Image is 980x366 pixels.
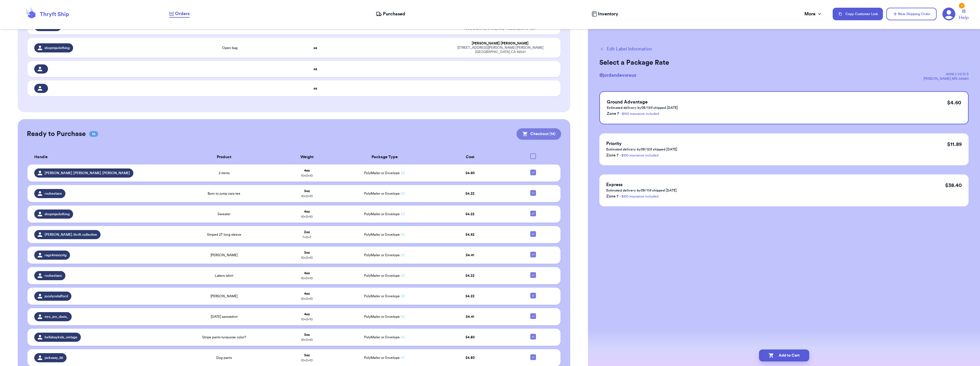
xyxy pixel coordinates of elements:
span: 10 x 3 x 10 [301,297,313,300]
strong: 2 oz [304,230,310,234]
span: $ 4.22 [465,212,475,216]
strong: 4 oz [304,169,310,172]
span: Sweater [218,212,230,216]
span: PolyMailer or Envelope ✉️ [364,253,405,257]
button: New Shipping Order [886,8,937,20]
span: 10 x 3 x 10 [301,276,313,280]
span: 10 x 3 x 10 [301,318,313,321]
strong: oz [314,87,317,90]
div: [PERSON_NAME] [PERSON_NAME] [447,41,554,46]
span: Stripe pants turquoise color? [202,335,246,339]
p: $ 38.40 [945,181,962,189]
th: Package Type [338,150,431,164]
a: 1 [942,7,955,21]
span: jocelynstafford [45,294,68,298]
span: $ 4.22 [465,192,475,195]
span: Inventory [598,11,618,17]
div: [STREET_ADDRESS][PERSON_NAME] [PERSON_NAME][GEOGRAPHIC_DATA] , CA 92551 [447,46,554,54]
span: 7 x 3 x 7 [302,235,311,239]
span: [PERSON_NAME] [210,294,238,298]
strong: oz [314,67,317,71]
h2: Ready to Purchase [27,129,86,139]
span: Zone 7 [607,112,619,116]
span: Handle [34,154,48,160]
span: [DATE] sweatshirt [211,314,238,319]
span: PolyMailer or Envelope ✉️ [364,171,405,175]
span: Priority [606,141,622,146]
strong: 3 oz [304,251,310,254]
span: $ 4.41 [466,253,474,257]
span: 10 x 3 x 10 [301,194,313,198]
span: PolyMailer or Envelope ✉️ [364,192,405,195]
span: @ jordandevoraux [599,73,636,78]
span: rvcheelann [45,273,62,278]
button: Checkout (14) [517,128,561,140]
p: Estimated delivery by 09/12 if shipped [DATE] [606,147,677,152]
th: Cost [431,150,509,164]
span: 10 x 3 x 10 [301,174,313,177]
span: Dog pants [216,355,232,360]
div: 1 [959,3,965,9]
span: Lakers tshirt [215,273,233,278]
div: 4008 2 1/2 St S [923,72,969,76]
span: 10 x 3 x 10 [301,359,313,362]
span: $ 4.52 [465,233,475,236]
span: [PERSON_NAME].[PERSON_NAME].[PERSON_NAME] [45,171,130,175]
span: PolyMailer or Envelope ✉️ [364,233,405,236]
span: Purchased [383,11,405,17]
span: $ 4.22 [465,294,475,298]
strong: 4 oz [304,210,310,213]
a: Orders [169,10,190,18]
p: Estimated delivery by 09/13 if shipped [DATE] [607,105,678,110]
span: jackaaay_26 [45,355,63,360]
span: Ground Advantage [607,100,648,104]
span: shopmjsclothing [45,212,70,216]
a: - $100 insurance included [620,154,658,157]
div: More [804,11,822,17]
span: PolyMailer or Envelope ✉️ [364,335,405,339]
th: Product [172,150,276,164]
span: Zone 7 [606,194,618,198]
strong: 4 oz [304,292,310,295]
span: mrs_jen_davis_ [45,314,68,319]
strong: 3 oz [304,189,310,193]
span: $ 4.80 [465,335,475,339]
span: PolyMailer or Envelope ✉️ [364,315,405,318]
span: Open bag [222,46,238,50]
p: $ 11.89 [947,140,962,148]
a: Purchased [376,11,405,17]
span: $ 4.80 [465,356,475,359]
span: shopmjsclothing [45,46,70,50]
span: rvcheelann [45,191,62,196]
span: $ 4.60 [465,171,475,175]
a: Help [959,9,969,21]
span: PolyMailer or Envelope ✉️ [364,356,405,359]
span: ragz4minizvtg [45,253,67,257]
span: 16 [89,131,98,137]
span: hellabaykidz_vintage [45,335,77,339]
span: [PERSON_NAME] [210,253,238,257]
span: Orders [175,10,190,17]
button: Add to Cart [759,349,809,361]
span: $ 4.41 [466,315,474,318]
p: Estimated delivery by 09/11 if shipped [DATE] [606,188,677,193]
strong: 3 oz [304,353,310,357]
span: 10 x 3 x 10 [301,256,313,259]
span: Born to jump zara tee [208,191,240,196]
span: PolyMailer or Envelope ✉️ [364,274,405,277]
button: Edit Label Information [599,46,652,52]
span: Express [606,182,622,187]
strong: 4 oz [304,271,310,275]
a: - $100 insurance included [620,112,659,115]
button: Copy Customer Link [833,8,883,20]
span: PolyMailer or Envelope ✉️ [364,294,405,298]
span: PolyMailer or Envelope ✉️ [364,212,405,216]
th: Weight [276,150,338,164]
div: [PERSON_NAME] , MN , 56460 [923,76,969,81]
span: $ 4.22 [465,274,475,277]
strong: 3 oz [304,333,310,336]
span: Striped 2T long sleeve [207,232,241,237]
span: 2 items [219,171,230,175]
span: Help [959,14,969,21]
a: - $100 insurance included [620,195,658,198]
